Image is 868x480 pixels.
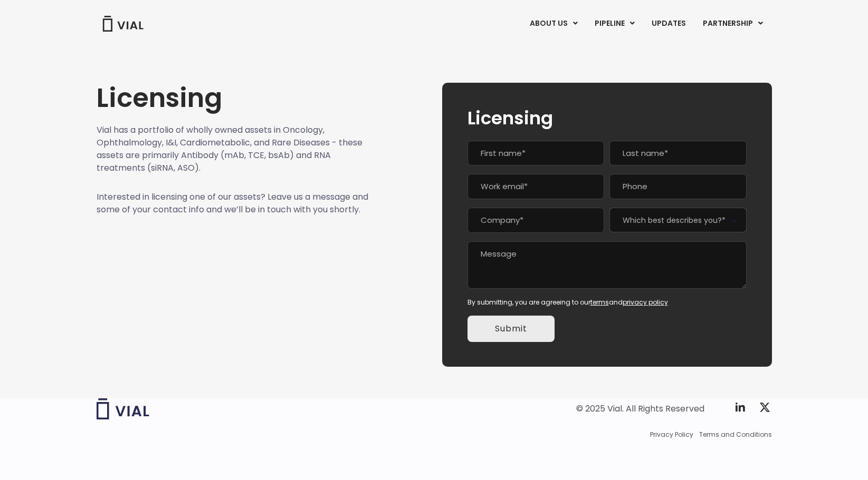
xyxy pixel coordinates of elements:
img: Vial logo wih "Vial" spelled out [97,398,149,419]
input: Submit [468,316,555,342]
input: Work email* [468,174,604,199]
span: Which best describes you?* [609,208,746,232]
a: privacy policy [623,298,668,307]
input: Last name* [609,141,746,166]
input: Phone [609,174,746,199]
input: Company* [468,208,604,233]
a: terms [590,298,609,307]
p: Interested in licensing one of our assets? Leave us a message and some of your contact info and w... [97,191,369,216]
input: First name* [468,141,604,166]
h2: Licensing [468,108,747,128]
a: ABOUT USMenu Toggle [521,15,586,33]
a: Terms and Conditions [699,430,772,439]
div: © 2025 Vial. All Rights Reserved [576,403,704,415]
p: Vial has a portfolio of wholly owned assets in Oncology, Ophthalmology, I&I, Cardiometabolic, and... [97,124,369,174]
a: UPDATES [643,15,694,33]
img: Vial Logo [102,16,144,32]
a: Privacy Policy [650,430,693,439]
h1: Licensing [97,83,369,113]
a: PIPELINEMenu Toggle [586,15,643,33]
a: PARTNERSHIPMenu Toggle [694,15,771,33]
div: By submitting, you are agreeing to our and [468,298,747,307]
